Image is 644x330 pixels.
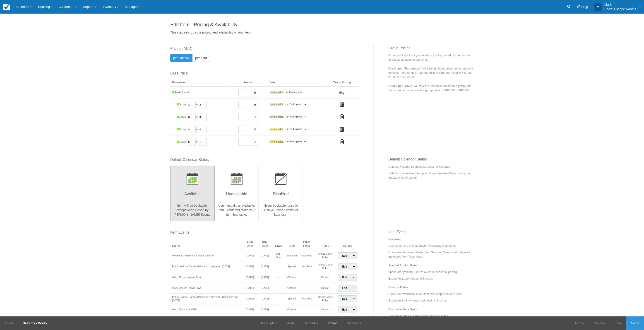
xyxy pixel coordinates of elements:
[272,315,285,326] td: -
[187,115,207,118] span: to
[192,54,210,62] button: per hour
[283,316,299,330] a: Media
[284,139,308,145] button: perParticipants
[388,276,474,281] p: Examples:
[170,22,474,27] h1: Edit Item - Pricing & Availability
[388,157,474,165] h3: Default Calendar Status
[173,203,212,217] p: Item will be bookable, except when closed by [PERSON_NAME] Events.
[242,272,257,283] td: [DATE]
[170,230,359,235] label: Item Events
[270,140,283,143] span: per timeslot
[187,173,198,185] img: wizard-default-status-available-icon.png
[286,103,302,106] span: per
[262,203,300,217] p: Never bookable; used to Archive unused items for later use.
[315,261,336,272] td: Onsite Game Rules
[257,261,272,272] td: [DATE]
[269,91,269,94] span: /
[272,272,285,283] td: -
[230,79,267,87] th: Amount
[626,316,644,330] a: Next
[388,270,474,274] p: These are typically used to override seasonal pricing.
[274,173,288,185] img: wizard-default-status-disabled-icon.png
[270,115,283,118] span: per timeslot
[338,295,351,302] a: Edit
[289,115,302,118] span: Participants
[3,4,10,10] img: checkfront-main-nav-mini-logo.png
[285,261,299,272] td: Special
[170,293,242,304] td: Public Holiday Games (Minimum 4 players) - Christmas and [DATE]
[270,103,283,106] span: per timeslot
[388,46,474,53] h3: Group Pricing
[604,2,636,7] p: Mark
[299,293,315,304] td: New Price
[170,79,230,87] th: Parameter
[187,140,207,143] span: to
[177,128,186,131] span: Group
[170,30,474,35] p: This step sets up your pricing and availability of your item.
[272,304,285,315] td: -
[286,115,302,119] span: per
[272,283,285,293] td: -
[388,244,474,248] p: Used to set the pricing and/or availability of an item.
[315,250,336,261] td: Onsite Game Rules
[339,91,344,95] img: wizard-add-group-icon.png
[289,140,302,143] span: Participants
[388,53,474,62] p: Group pricing allows you to adjust pricing based on the number of people booking at one time.
[270,91,283,94] span: per timeslot
[610,316,627,330] a: Save
[257,293,272,304] td: [DATE]
[285,250,299,261] td: Seasonal
[267,79,325,87] th: Rate
[388,67,421,70] strong: Priced per "Parameter"
[257,238,272,250] th: End Date
[402,277,433,280] em: Long Weekend Special.
[388,308,417,311] strong: Exclusive Date Span
[402,299,447,302] em: Maintenance and holiday closures.
[604,7,636,11] p: Social Escape Rooms
[242,283,257,293] td: [DATE]
[257,250,272,261] td: [DATE]
[242,261,257,272] td: [DATE]
[338,306,351,313] a: Edit
[258,316,281,330] a: Description
[177,103,186,106] span: Group
[242,250,257,261] td: [DATE]
[388,84,474,92] p: : will tally the item total based on a group rate. For example 3 adults with a group price of $10...
[177,115,186,118] span: Group
[173,56,190,60] span: per timeslot
[242,315,257,326] td: [DATE]
[388,250,474,259] p: Examples:
[388,237,401,241] strong: Seasonal
[388,286,408,289] strong: Closure Dates
[388,298,474,303] p: Examples:
[338,252,351,259] a: Edit
[170,315,242,326] td: Work Closure (New Years Eve)
[285,304,299,315] td: Closure
[284,103,296,106] span: /
[299,238,315,250] th: Price Point
[285,238,299,250] th: Type
[269,140,269,143] span: /
[170,304,242,315] td: Work Closure ([DATE])
[259,166,303,221] button: Disabled Never bookable; used to Archive unused items for later use.
[242,304,257,315] td: [DATE]
[301,316,322,330] a: Attributes
[284,114,308,120] button: perParticipants
[257,272,272,283] td: [DATE]
[284,126,308,133] button: perParticipants
[170,54,192,62] button: per timeslot
[177,140,186,143] span: Group
[284,140,296,143] span: /
[336,238,359,250] th: Details
[285,272,299,283] td: Closure
[272,293,285,304] td: -
[338,285,351,292] a: Edit
[589,316,610,330] a: Preview
[299,261,315,272] td: New Price
[338,263,351,270] a: Edit
[214,166,259,221] button: Unavailable Use if usually unavailable; Item Events will make your item bookable.
[242,238,257,250] th: Start Date
[262,190,300,201] h3: Disabled
[285,283,299,293] td: Closure
[325,79,359,87] th: Group Pricing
